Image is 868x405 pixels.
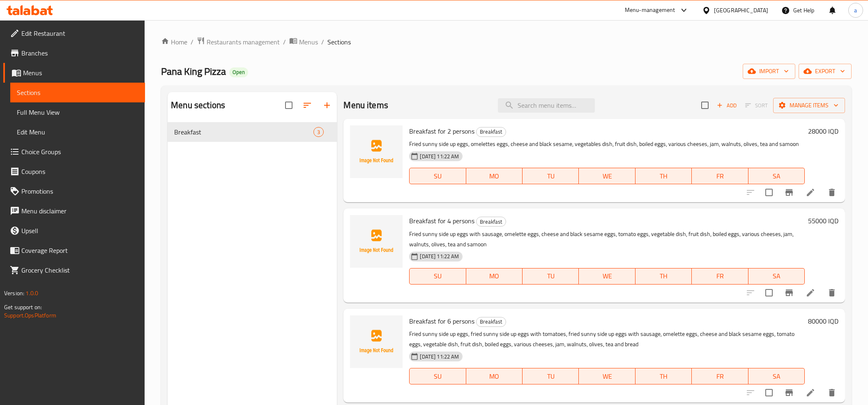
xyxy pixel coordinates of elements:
div: Breakfast [476,217,506,227]
span: SA [752,270,801,282]
a: Grocery Checklist [3,260,145,280]
span: SA [752,370,801,382]
span: FR [695,370,745,382]
button: TU [523,168,579,184]
a: Edit Restaurant [3,23,145,43]
div: Breakfast [476,317,506,327]
button: delete [822,283,842,303]
span: Promotions [21,186,138,196]
span: Manage items [780,100,838,111]
span: Full Menu View [17,107,138,117]
img: Breakfast for 2 persons [350,125,403,178]
span: TH [639,270,688,282]
span: MO [470,170,519,182]
span: TU [526,170,576,182]
span: Open [229,69,248,76]
span: a [854,6,857,15]
button: FR [692,368,748,384]
a: Edit menu item [806,388,815,398]
nav: breadcrumb [161,37,852,47]
span: Breakfast [477,127,506,137]
div: items [313,127,324,137]
span: FR [695,170,745,182]
button: FR [692,168,748,184]
span: Pana King Pizza [161,62,226,81]
a: Choice Groups [3,142,145,162]
li: / [283,37,286,47]
h6: 28000 IQD [808,125,838,137]
button: FR [692,268,748,285]
span: export [805,66,845,76]
button: Add section [317,95,337,115]
span: Breakfast for 4 persons [409,215,474,227]
a: Promotions [3,181,145,201]
a: Branches [3,43,145,63]
button: SA [748,268,805,285]
button: export [799,64,852,79]
span: Select section first [740,99,773,112]
div: Breakfast [476,127,506,137]
span: Choice Groups [21,147,138,157]
span: Breakfast [477,217,506,227]
a: Support.OpsPlatform [4,310,56,321]
button: TH [635,368,692,384]
span: Add [716,101,738,110]
span: MO [470,270,519,282]
span: Branches [21,48,138,58]
span: Version: [4,288,24,299]
span: SA [752,170,801,182]
span: [DATE] 11:22 AM [417,153,462,160]
button: WE [579,268,635,285]
span: Sections [17,88,138,97]
li: / [191,37,193,47]
span: SU [413,170,463,182]
li: / [321,37,324,47]
button: delete [822,183,842,202]
p: Fried sunny side up eggs, omelettes eggs, cheese and black sesame, vegetables dish, fruit dish, b... [409,139,805,149]
button: Branch-specific-item [779,183,799,202]
span: FR [695,270,745,282]
span: Add item [714,99,740,112]
button: SA [748,368,805,384]
a: Coupons [3,162,145,181]
span: [DATE] 11:22 AM [417,252,462,260]
span: Select all sections [280,97,297,114]
span: Select to update [760,384,778,401]
a: Menu disclaimer [3,201,145,221]
span: Menu disclaimer [21,206,138,216]
span: Grocery Checklist [21,265,138,275]
span: import [749,66,789,76]
a: Coverage Report [3,241,145,260]
span: Breakfast [477,317,506,326]
h6: 80000 IQD [808,315,838,327]
nav: Menu sections [168,119,337,145]
span: WE [582,370,632,382]
img: Breakfast for 4 persons [350,215,403,268]
a: Upsell [3,221,145,241]
span: Sections [327,37,351,47]
button: Add [714,99,740,112]
div: [GEOGRAPHIC_DATA] [714,6,768,15]
span: TU [526,270,576,282]
button: import [743,64,795,79]
h6: 55000 IQD [808,215,838,227]
button: TH [635,268,692,285]
span: Breakfast [174,127,313,137]
img: Breakfast for 6 persons [350,315,403,368]
span: Edit Restaurant [21,28,138,38]
button: SU [409,268,466,285]
button: Branch-specific-item [779,383,799,403]
button: MO [466,168,523,184]
div: Menu-management [625,5,675,15]
span: Menus [23,68,138,78]
a: Edit menu item [806,187,815,197]
span: Breakfast for 6 persons [409,315,474,327]
a: Full Menu View [10,102,145,122]
span: Select to update [760,284,778,301]
span: SU [413,270,463,282]
button: MO [466,368,523,384]
span: Coverage Report [21,245,138,255]
button: TU [523,368,579,384]
span: Restaurants management [207,37,280,47]
span: MO [470,370,519,382]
